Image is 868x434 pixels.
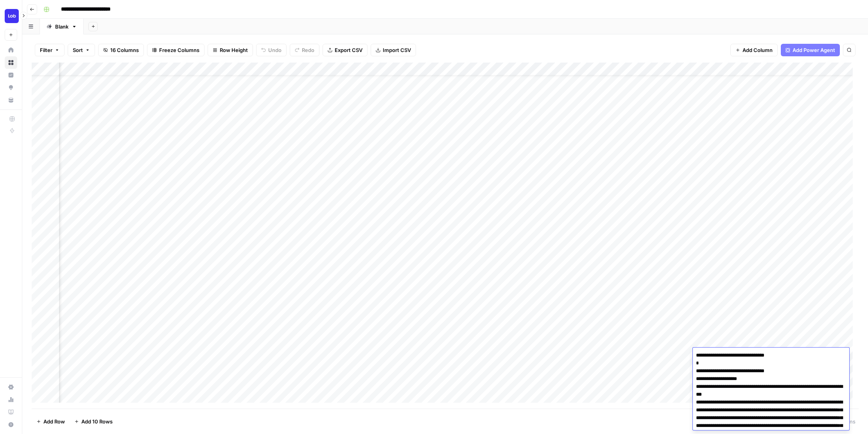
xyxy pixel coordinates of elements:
span: Add 10 Rows [81,418,113,425]
button: Add Column [730,44,778,56]
button: Workspace: Lob [5,6,17,26]
span: Redo [302,46,314,54]
button: Add Row [32,415,70,428]
span: 16 Columns [110,46,139,54]
button: Import CSV [371,44,416,56]
button: Redo [290,44,319,56]
div: Blank [55,23,68,30]
button: Row Height [208,44,253,56]
a: Usage [5,393,17,406]
a: Blank [40,19,84,34]
span: Sort [73,46,83,54]
a: Settings [5,381,17,393]
button: Undo [256,44,287,56]
span: Import CSV [383,46,411,54]
span: Add Power Agent [793,46,835,54]
button: Help + Support [5,418,17,431]
span: Undo [268,46,282,54]
a: Your Data [5,94,17,106]
button: 16 Columns [98,44,144,56]
span: Add Column [742,46,773,54]
span: Freeze Columns [159,46,199,54]
span: Add Row [43,418,65,425]
button: Export CSV [323,44,368,56]
span: Filter [40,46,52,54]
a: Home [5,44,17,56]
a: Insights [5,69,17,81]
button: Freeze Columns [147,44,204,56]
button: Add 10 Rows [70,415,117,428]
span: Export CSV [335,46,362,54]
button: Sort [68,44,95,56]
a: Browse [5,56,17,69]
span: Row Height [220,46,248,54]
a: Opportunities [5,81,17,94]
button: Filter [35,44,65,56]
a: Learning Hub [5,406,17,418]
button: Add Power Agent [781,44,840,56]
img: Lob Logo [5,9,19,23]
